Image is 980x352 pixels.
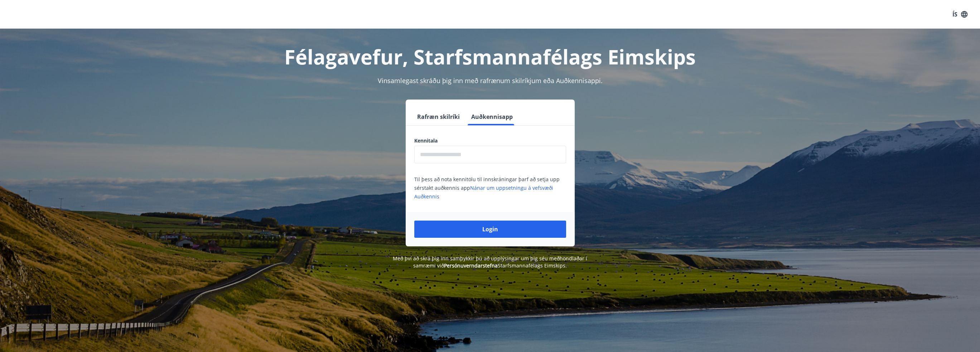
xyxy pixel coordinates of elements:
button: ÍS [948,8,971,21]
a: Nánar um uppsetningu á vefsvæði Auðkennis [414,184,553,200]
button: Auðkennisapp [468,108,516,125]
button: Login [414,221,566,238]
span: Með því að skrá þig inn samþykkir þú að upplýsingar um þig séu meðhöndlaðar í samræmi við Starfsm... [393,255,587,269]
label: Kennitala [414,137,566,144]
h1: Félagavefur, Starfsmannafélags Eimskips [241,43,739,70]
button: Rafræn skilríki [414,108,463,125]
a: Persónuverndarstefna [444,262,498,269]
span: Vinsamlegast skráðu þig inn með rafrænum skilríkjum eða Auðkennisappi. [378,76,603,85]
span: Til þess að nota kennitölu til innskráningar þarf að setja upp sérstakt auðkennis app [414,176,560,200]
